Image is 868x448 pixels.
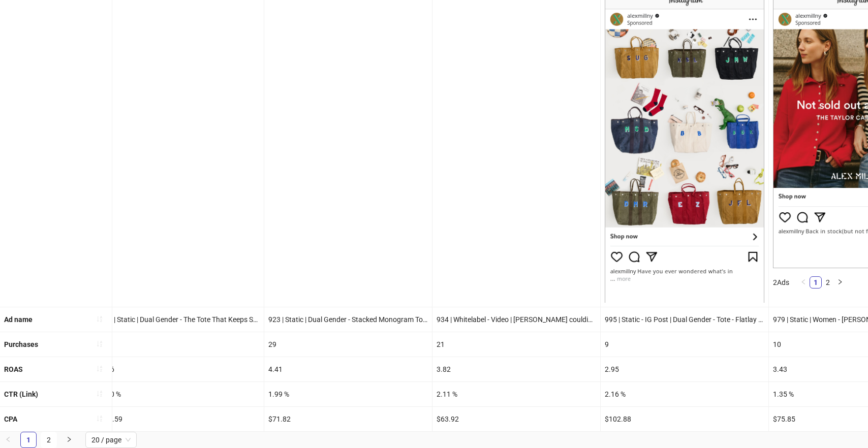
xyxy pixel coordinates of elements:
div: 29 [264,332,432,357]
div: 4.41 [264,357,432,381]
li: 1 [810,276,822,289]
span: sort-ascending [96,340,103,347]
div: Page Size [85,432,137,448]
div: 21 [432,332,600,357]
span: sort-ascending [96,390,103,397]
div: 3.56 [96,357,264,381]
span: right [837,279,843,285]
button: right [61,432,77,448]
button: right [834,276,846,289]
li: 1 [20,432,37,448]
span: left [5,436,11,442]
b: Purchases [4,340,38,348]
span: 20 / page [91,432,131,447]
b: ROAS [4,365,23,373]
a: 1 [21,432,36,447]
li: Next Page [61,432,77,448]
li: 2 [822,276,834,289]
div: $71.59 [96,407,264,431]
button: left [797,276,810,289]
b: CPA [4,415,17,423]
div: 2.11 % [432,382,600,406]
li: Previous Page [797,276,810,289]
span: right [66,436,72,442]
div: 3.10 % [96,382,264,406]
span: sort-ascending [96,415,103,422]
span: sort-ascending [96,365,103,372]
span: left [800,279,807,285]
div: 3.82 [432,357,600,381]
b: CTR (Link) [4,390,38,398]
div: 33 [96,332,264,357]
div: 1.99 % [264,382,432,406]
div: $102.88 [601,407,768,431]
a: 2 [822,277,833,288]
div: 923 | Static | Dual Gender - Stacked Monogram Tote - The Tote Everyone's Talking About | Editoria... [264,307,432,332]
b: Ad name [4,315,33,324]
a: 1 [810,277,821,288]
div: 2.95 [601,357,768,381]
a: 2 [41,432,56,447]
div: 9 [601,332,768,357]
div: 976 | Static | Dual Gender - The Tote That Keeps Selling Out - Stacked Mixed Monogram Totes | Edi... [96,307,264,332]
div: $63.92 [432,407,600,431]
div: 995 | Static - IG Post | Dual Gender - Tote - Flatlay Colors | Editorial - In Studio | Text Overl... [601,307,768,332]
div: 2.16 % [601,382,768,406]
div: 934 | Whitelabel - Video | [PERSON_NAME] couldihavethat - Finally Bag that Serves Gemini - Tote B... [432,307,600,332]
span: sort-ascending [96,315,103,323]
li: Next Page [834,276,846,289]
span: 2 Ads [773,278,789,286]
div: $71.82 [264,407,432,431]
